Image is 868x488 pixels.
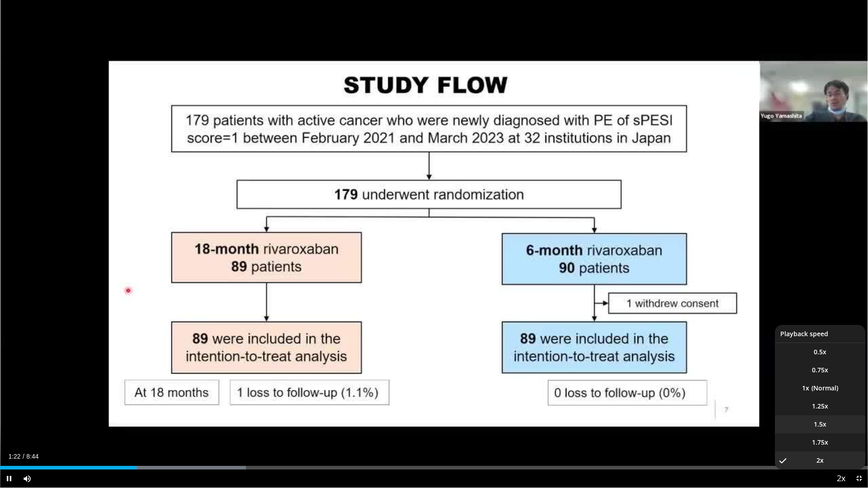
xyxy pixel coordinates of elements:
[802,384,809,393] span: 1x
[814,420,826,429] span: 1.5x
[23,453,24,460] span: /
[812,366,828,375] span: 0.75x
[816,456,824,465] span: 2x
[8,453,20,460] span: 1:22
[26,453,38,460] span: 8:44
[812,402,828,411] span: 1.25x
[850,469,868,488] button: Exit Fullscreen
[812,438,828,447] span: 1.75x
[832,469,850,488] button: Playback Rate
[18,469,36,488] button: Mute
[814,347,826,357] span: 0.5x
